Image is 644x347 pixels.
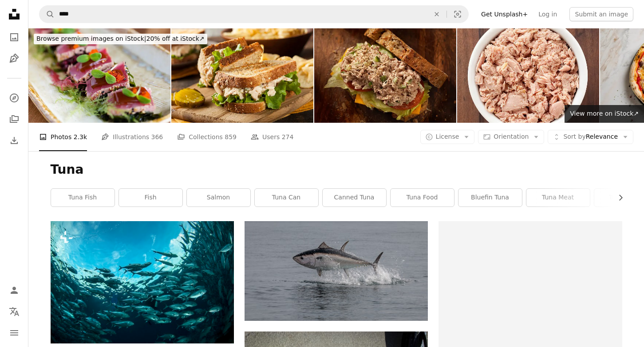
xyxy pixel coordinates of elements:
span: 366 [151,132,163,142]
a: Collections [5,110,23,128]
span: License [436,133,459,140]
a: Download History [5,132,23,149]
a: Explore [5,89,23,107]
img: A school of fish in Sipadan [51,221,234,343]
button: Visual search [447,6,468,23]
a: tuna meat [526,189,590,207]
a: Illustrations 366 [101,123,163,151]
a: Browse premium images on iStock|20% off at iStock↗ [28,28,213,50]
button: Menu [5,324,23,342]
button: Submit an image [569,7,633,21]
h1: Tuna [51,162,622,178]
img: Tuna sandwich with lettuce on wheat toast [171,28,313,123]
span: Browse premium images on iStock | [36,35,146,42]
a: salmon [187,189,250,207]
a: Collections 859 [177,123,237,151]
a: View more on iStock↗ [565,105,644,123]
a: Illustrations [5,50,23,67]
button: Search Unsplash [40,6,55,23]
button: scroll list to the right [612,189,622,207]
a: bluefin tuna [458,189,522,207]
img: A delicious platter of Tuna tataki [28,28,170,123]
a: tuna food [391,189,454,207]
span: View more on iStock ↗ [570,110,639,117]
img: a fish is jumping out of the water [245,221,428,321]
img: Tuna chunks [457,28,599,123]
a: canned tuna [323,189,386,207]
a: A school of fish in Sipadan [51,278,234,286]
span: 20% off at iStock ↗ [36,35,205,42]
a: tuna can [255,189,318,207]
span: Relevance [563,133,618,141]
button: Language [5,303,23,320]
form: Find visuals sitewide [39,5,469,23]
a: Log in / Sign up [5,281,23,299]
button: Clear [427,6,446,23]
a: Log in [533,7,562,21]
a: Get Unsplash+ [476,7,533,21]
button: License [420,130,475,144]
button: Orientation [478,130,544,144]
span: 859 [225,132,237,142]
a: a fish is jumping out of the water [245,267,428,275]
a: Users 274 [251,123,293,151]
a: fish [119,189,182,207]
span: Orientation [494,133,529,140]
a: tuna fish [51,189,115,207]
a: Photos [5,28,23,46]
img: Tuna Salad Sandwich with Cheese, lettuce and Tomatoes [314,28,456,123]
span: 274 [282,132,294,142]
span: Sort by [563,133,585,140]
button: Sort byRelevance [548,130,633,144]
